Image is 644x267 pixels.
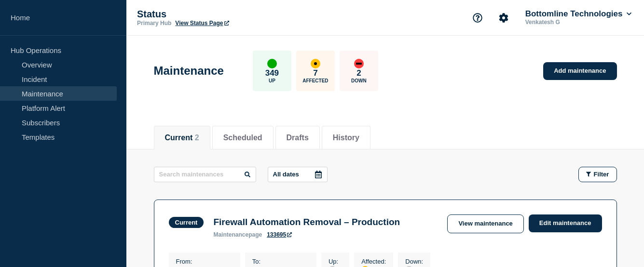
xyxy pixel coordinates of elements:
p: All dates [273,171,299,178]
a: 133695 [267,231,292,238]
p: Down [351,78,367,83]
p: Up : [329,258,342,265]
a: View maintenance [447,214,523,233]
a: View Status Page [175,20,229,27]
p: Up [269,78,275,83]
a: Add maintenance [543,62,617,80]
span: Filter [594,171,609,178]
div: up [267,59,277,68]
p: 349 [265,68,279,78]
p: Primary Hub [137,20,171,27]
div: Current [175,219,198,226]
p: Affected [302,78,328,83]
a: Edit maintenance [529,214,602,232]
p: From : [176,258,233,265]
button: Support [467,8,488,28]
h1: Maintenance [154,64,224,78]
p: page [213,231,262,238]
button: Filter [578,167,617,182]
button: Drafts [287,133,309,142]
p: 2 [356,68,361,78]
button: Account settings [493,8,514,28]
button: Bottomline Technologies [523,9,633,19]
p: Venkatesh G [523,19,624,26]
input: Search maintenances [154,167,256,182]
p: To : [252,258,309,265]
button: History [333,133,359,142]
div: affected [311,59,320,68]
p: Affected : [361,258,386,265]
p: 7 [313,68,317,78]
p: Status [137,9,330,20]
span: maintenance [213,231,248,238]
button: All dates [268,167,328,182]
p: Down : [405,258,423,265]
span: 2 [195,133,199,142]
button: Scheduled [223,133,262,142]
div: down [354,59,364,68]
h3: Firewall Automation Removal – Production [213,217,400,227]
button: Current 2 [165,133,199,142]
